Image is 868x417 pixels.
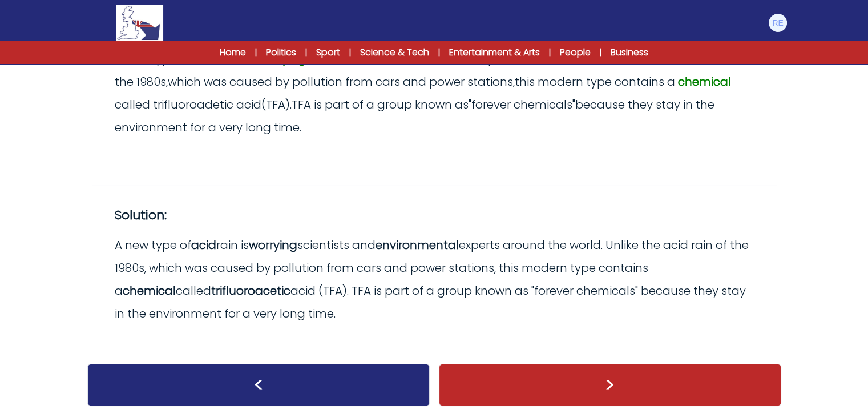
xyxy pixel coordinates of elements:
span: 1980s [136,74,166,90]
span: stations [467,74,513,90]
span: pollution [292,74,342,90]
span: power [429,74,465,90]
span: in [683,97,693,113]
span: time [274,119,300,135]
a: Science & Tech [360,46,429,59]
span: a [667,74,675,90]
span: and [403,74,426,90]
b: trifluoroacetic [211,283,290,299]
span: as [455,97,469,113]
span: they [628,97,653,113]
span: cars [376,74,400,90]
span: because [575,97,625,113]
span: the [115,74,134,90]
span: from [345,74,373,90]
b: chemical [123,283,176,299]
span: very [219,119,243,135]
span: of [352,97,364,113]
span: stay [656,97,680,113]
span: which [168,74,201,90]
span: long [245,119,271,135]
span: contains [615,74,664,90]
span: type [586,74,612,90]
b: acid [191,237,216,253]
span: part [325,97,349,113]
a: Entertainment & Arts [449,46,540,59]
span: trifluoroadetic [153,97,233,113]
span: was [204,74,227,90]
span: | [600,47,601,58]
a: > [439,364,781,406]
img: Riccardo Erroi [769,14,787,32]
a: Logo [80,5,199,41]
span: | [305,47,307,58]
span: a [208,119,216,135]
img: Logo [116,5,163,41]
span: | [255,47,257,58]
span: | [549,47,551,58]
a: Politics [266,46,296,59]
a: Sport [316,46,340,59]
span: a [366,97,374,113]
span: acid [236,97,261,113]
span: TFA [292,97,311,113]
b: environmental [376,237,459,253]
span: for [190,119,205,135]
span: chemical [678,74,731,90]
a: Business [611,46,648,59]
span: | [438,47,440,58]
span: environment [115,119,187,135]
a: People [560,46,591,59]
span: group [377,97,412,113]
span: TFA [266,97,285,113]
span: | [349,47,351,58]
span: is [314,97,322,113]
span: called [115,97,150,113]
span: by [275,74,289,90]
b: worrying [249,237,297,253]
span: the [696,97,714,113]
h3: Solution: [92,206,777,224]
a: Home [220,46,246,59]
span: known [415,97,452,113]
span: this [515,74,535,90]
span: A new type of rain is scientists and experts around the world. Unlike the acid rain of the 1980s,... [115,237,749,322]
span: caused [229,74,272,90]
span: chemicals [514,97,572,113]
a: < [87,364,430,406]
span: forever [471,97,511,113]
span: modern [538,74,583,90]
